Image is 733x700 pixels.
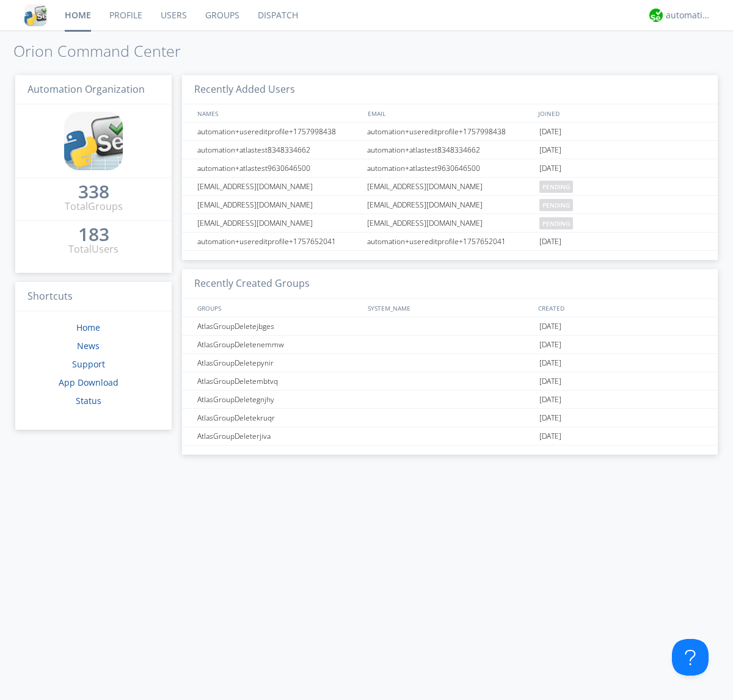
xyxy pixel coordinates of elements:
[539,217,573,229] span: pending
[364,196,536,214] div: [EMAIL_ADDRESS][DOMAIN_NAME]
[182,196,718,214] a: [EMAIL_ADDRESS][DOMAIN_NAME][EMAIL_ADDRESS][DOMAIN_NAME]pending
[194,354,363,372] div: AtlasGroupDeletepynir
[182,372,718,391] a: AtlasGroupDeletembtvq[DATE]
[194,372,363,390] div: AtlasGroupDeletembtvq
[76,322,100,333] a: Home
[364,233,536,250] div: automation+usereditprofile+1757652041
[78,186,109,198] div: 338
[182,336,718,354] a: AtlasGroupDeletenemmw[DATE]
[182,269,718,299] h3: Recently Created Groups
[539,372,561,391] span: [DATE]
[182,427,718,446] a: AtlasGroupDeleterjiva[DATE]
[364,141,536,159] div: automation+atlastest8348334662
[364,214,536,232] div: [EMAIL_ADDRESS][DOMAIN_NAME]
[539,199,573,211] span: pending
[68,242,119,256] div: Total Users
[194,178,363,195] div: [EMAIL_ADDRESS][DOMAIN_NAME]
[194,391,363,408] div: AtlasGroupDeletegnjhy
[364,123,536,140] div: automation+usereditprofile+1757998438
[535,299,706,317] div: CREATED
[182,354,718,372] a: AtlasGroupDeletepynir[DATE]
[194,196,363,214] div: [EMAIL_ADDRESS][DOMAIN_NAME]
[194,141,363,159] div: automation+atlastest8348334662
[15,282,172,312] h3: Shortcuts
[539,159,561,178] span: [DATE]
[539,391,561,409] span: [DATE]
[194,104,362,122] div: NAMES
[672,639,709,676] iframe: Toggle Customer Support
[182,75,718,105] h3: Recently Added Users
[194,233,363,250] div: automation+usereditprofile+1757652041
[194,214,363,232] div: [EMAIL_ADDRESS][DOMAIN_NAME]
[194,427,363,445] div: AtlasGroupDeleterjiva
[539,181,573,193] span: pending
[194,317,363,335] div: AtlasGroupDeletejbges
[182,233,718,251] a: automation+usereditprofile+1757652041automation+usereditprofile+1757652041[DATE]
[194,409,363,427] div: AtlasGroupDeletekruqr
[182,409,718,427] a: AtlasGroupDeletekruqr[DATE]
[666,9,712,21] div: automation+atlas
[365,104,535,122] div: EMAIL
[76,395,101,406] a: Status
[194,159,363,177] div: automation+atlastest9630646500
[77,340,100,352] a: News
[65,200,123,214] div: Total Groups
[364,159,536,177] div: automation+atlastest9630646500
[78,186,109,200] a: 338
[535,104,706,122] div: JOINED
[182,178,718,196] a: [EMAIL_ADDRESS][DOMAIN_NAME][EMAIL_ADDRESS][DOMAIN_NAME]pending
[64,112,123,170] img: cddb5a64eb264b2086981ab96f4c1ba7
[78,228,109,242] a: 183
[27,82,145,96] span: Automation Organization
[539,123,561,141] span: [DATE]
[24,4,46,26] img: cddb5a64eb264b2086981ab96f4c1ba7
[365,299,535,317] div: SYSTEM_NAME
[539,354,561,372] span: [DATE]
[194,299,362,317] div: GROUPS
[72,358,105,370] a: Support
[539,317,561,336] span: [DATE]
[182,214,718,233] a: [EMAIL_ADDRESS][DOMAIN_NAME][EMAIL_ADDRESS][DOMAIN_NAME]pending
[194,123,363,140] div: automation+usereditprofile+1757998438
[194,336,363,353] div: AtlasGroupDeletenemmw
[539,233,561,251] span: [DATE]
[182,391,718,409] a: AtlasGroupDeletegnjhy[DATE]
[539,427,561,446] span: [DATE]
[539,336,561,354] span: [DATE]
[78,228,109,240] div: 183
[182,159,718,178] a: automation+atlastest9630646500automation+atlastest9630646500[DATE]
[649,9,663,22] img: d2d01cd9b4174d08988066c6d424eccd
[182,123,718,141] a: automation+usereditprofile+1757998438automation+usereditprofile+1757998438[DATE]
[539,409,561,427] span: [DATE]
[182,317,718,336] a: AtlasGroupDeletejbges[DATE]
[182,141,718,159] a: automation+atlastest8348334662automation+atlastest8348334662[DATE]
[364,178,536,195] div: [EMAIL_ADDRESS][DOMAIN_NAME]
[539,141,561,159] span: [DATE]
[59,377,119,388] a: App Download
